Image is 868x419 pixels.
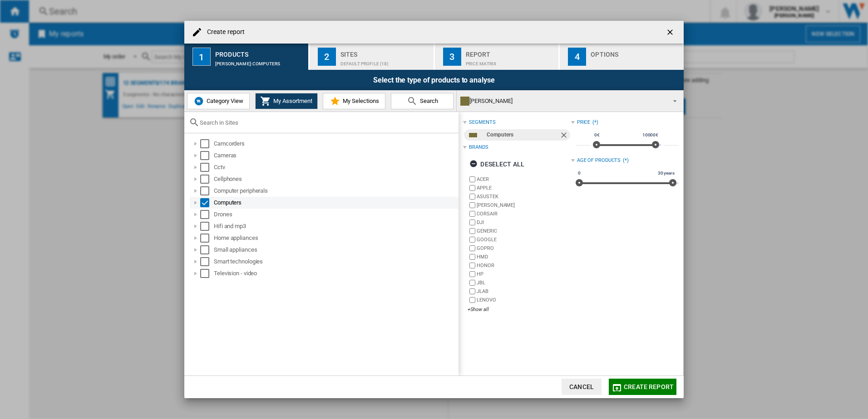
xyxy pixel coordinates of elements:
[202,28,245,37] h4: Create report
[469,144,488,151] div: Brands
[624,383,674,390] span: Create report
[469,254,475,260] input: brand.name
[577,170,582,177] span: 0
[656,170,676,177] span: 30 years
[200,151,214,160] md-checkbox: Select
[214,257,457,266] div: Smart technologies
[200,198,214,207] md-checkbox: Select
[460,95,665,107] div: [PERSON_NAME]
[215,47,305,57] div: Products
[200,245,214,254] md-checkbox: Select
[204,97,243,104] span: Category View
[568,48,586,66] div: 4
[200,175,214,184] md-checkbox: Select
[469,211,475,217] input: brand.name
[477,176,571,183] label: ACER
[187,93,250,109] button: Category View
[193,96,204,107] img: wiser-icon-blue.png
[200,269,214,278] md-checkbox: Select
[214,210,457,219] div: Drones
[469,280,475,286] input: brand.name
[469,271,475,277] input: brand.name
[214,234,457,243] div: Home appliances
[469,237,475,243] input: brand.name
[200,186,214,195] md-checkbox: Select
[469,202,475,208] input: brand.name
[214,245,457,254] div: Small appliances
[559,131,570,141] ng-md-icon: Remove
[310,44,434,70] button: 2 Sites Default profile (18)
[200,139,214,148] md-checkbox: Select
[477,245,571,252] label: GOPRO
[214,198,457,207] div: Computers
[469,263,475,268] input: brand.name
[560,44,684,70] button: 4 Options
[469,245,475,251] input: brand.name
[184,44,309,70] button: 1 Products [PERSON_NAME]:Computers
[418,97,438,104] span: Search
[466,47,555,57] div: Report
[477,202,571,209] label: [PERSON_NAME]
[255,93,318,109] button: My Assortment
[477,253,571,260] label: HMD
[391,93,454,109] button: Search
[214,222,457,231] div: Hifi and mp3
[469,185,475,191] input: brand.name
[477,219,571,226] label: DJI
[214,139,457,148] div: Camcorders
[467,156,527,172] button: Deselect all
[477,262,571,269] label: HONOR
[184,70,684,90] div: Select the type of products to analyse
[469,194,475,200] input: brand.name
[487,129,559,141] div: Computers
[340,97,379,104] span: My Selections
[435,44,560,70] button: 3 Report Price Matrix
[469,156,524,172] div: Deselect all
[469,288,475,294] input: brand.name
[469,119,495,126] div: segments
[469,228,475,234] input: brand.name
[214,151,457,160] div: Cameras
[477,193,571,200] label: ASUSTEK
[271,97,312,104] span: My Assortment
[469,219,475,225] input: brand.name
[609,379,676,395] button: Create report
[666,28,676,39] ng-md-icon: getI18NText('BUTTONS.CLOSE_DIALOG')
[466,57,555,66] div: Price Matrix
[577,157,621,164] div: Age of products
[562,379,602,395] button: Cancel
[468,306,571,313] div: +Show all
[469,297,475,303] input: brand.name
[477,185,571,191] label: APPLE
[340,47,430,57] div: Sites
[662,23,680,41] button: getI18NText('BUTTONS.CLOSE_DIALOG')
[593,132,601,139] span: 0€
[477,236,571,243] label: GOOGLE
[477,279,571,286] label: JBL
[318,48,336,66] div: 2
[214,175,457,184] div: Cellphones
[200,210,214,219] md-checkbox: Select
[200,119,454,126] input: Search in Sites
[192,48,211,66] div: 1
[477,288,571,295] label: JLAB
[477,210,571,217] label: CORSAIR
[214,269,457,278] div: Television - video
[641,132,660,139] span: 10000€
[477,297,571,303] label: LENOVO
[200,222,214,231] md-checkbox: Select
[340,57,430,66] div: Default profile (18)
[200,234,214,243] md-checkbox: Select
[200,163,214,172] md-checkbox: Select
[477,271,571,278] label: HP
[477,228,571,234] label: GENERIC
[323,93,385,109] button: My Selections
[215,57,305,66] div: [PERSON_NAME]:Computers
[591,47,680,57] div: Options
[469,176,475,182] input: brand.name
[214,163,457,172] div: Cctv
[577,119,591,126] div: Price
[200,257,214,266] md-checkbox: Select
[214,186,457,195] div: Computer peripherals
[443,48,461,66] div: 3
